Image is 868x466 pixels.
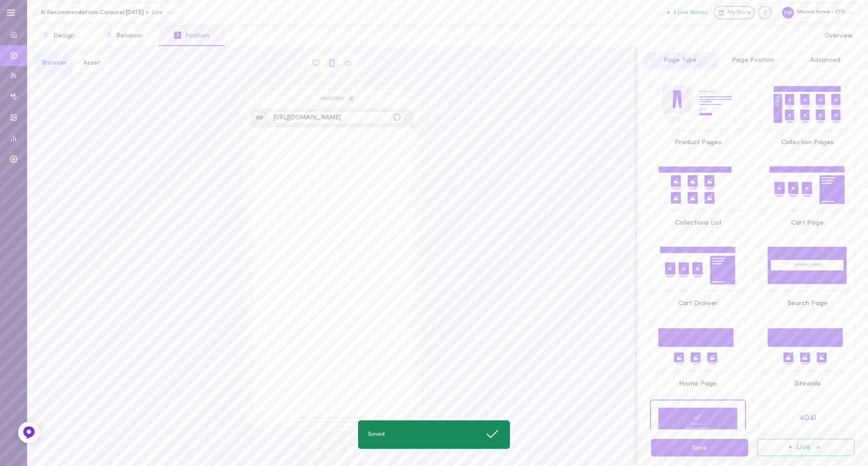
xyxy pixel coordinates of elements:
[759,297,855,310] div: Search Page
[757,439,854,456] button: Live
[42,32,50,39] span: 1
[759,137,855,149] div: Collection Pages
[27,26,90,46] button: 1Design
[159,26,225,46] button: 3Position
[796,444,811,452] span: Live
[758,6,772,19] div: Knowledge center
[105,32,113,39] span: 2
[704,109,707,111] tspan: $39
[650,297,746,310] div: Cart Drawer
[699,109,702,111] tspan: $49
[90,26,158,46] button: 2Behavior
[759,378,855,390] div: Sitewide
[691,423,702,425] tspan: Thank you
[651,439,748,457] button: Save
[778,3,859,22] div: Marina Home - STG
[667,9,708,15] button: 2 Live Assets
[368,431,385,438] span: Saved
[799,414,816,423] span: 404!
[810,57,840,64] span: Advanced
[732,57,774,64] span: Page Position
[727,9,751,17] span: My Store
[35,54,73,73] button: Browser
[41,9,146,16] span: AI Recommendations Carousel [DATE]
[664,57,697,64] span: Page Type
[794,263,822,267] tspan: [DOMAIN_NAME]
[703,113,708,114] tspan: Buy Now
[809,26,868,46] button: Overview
[699,90,715,93] tspan: Product Name
[72,54,111,73] button: Asset
[267,111,405,124] input: Type a URL
[717,52,789,69] button: Page Position
[22,426,36,439] img: Feedback Button
[714,6,755,19] a: My Store
[146,9,163,15] span: Live
[759,217,855,229] div: Cart Page
[650,378,746,390] div: Home Page
[174,32,181,39] span: 3
[667,9,714,16] a: 2 Live Assets
[650,217,746,229] div: Collections List
[789,52,862,69] button: Advanced
[650,137,746,149] div: Product Pages
[644,52,717,69] button: Page Type
[332,443,355,458] span: Redo
[310,443,332,458] span: Undo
